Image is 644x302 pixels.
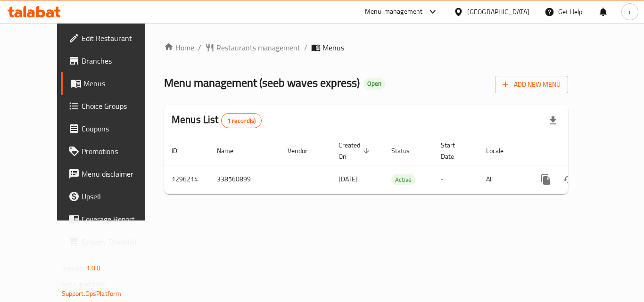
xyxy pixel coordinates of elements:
td: All [479,165,527,194]
span: Active [391,174,415,185]
a: Coverage Report [61,208,165,230]
td: 1296214 [164,165,209,194]
a: Promotions [61,140,165,163]
a: Branches [61,49,165,72]
span: Branches [82,55,157,66]
th: Actions [527,137,633,165]
a: Choice Groups [61,95,165,117]
span: Name [217,145,246,156]
span: Coupons [82,123,157,134]
div: [GEOGRAPHIC_DATA] [467,7,529,17]
a: Coupons [61,117,165,140]
span: Upsell [82,191,157,202]
a: Upsell [61,185,165,208]
span: Grocery Checklist [82,236,157,247]
button: Add New Menu [495,76,568,93]
span: Menu management ( seeb waves express ) [164,72,360,93]
span: 1 record(s) [222,116,262,125]
span: Open [363,80,385,88]
span: Menus [83,78,157,89]
span: Promotions [82,146,157,157]
span: Menus [322,42,344,53]
span: Start Date [441,139,467,162]
button: more [535,168,557,191]
div: Total records count [221,113,262,128]
button: Change Status [557,168,580,191]
h2: Menus List [172,113,262,128]
span: [DATE] [339,173,358,185]
div: Export file [542,109,564,132]
nav: breadcrumb [164,42,568,53]
span: Version: [62,262,85,274]
span: i [629,7,630,17]
a: Support.OpsPlatform [62,287,122,300]
span: Created On [339,139,372,162]
a: Restaurants management [205,42,300,53]
li: / [198,42,201,53]
a: Home [164,42,194,53]
li: / [304,42,307,53]
span: Restaurants management [216,42,300,53]
a: Edit Restaurant [61,27,165,49]
td: - [433,165,479,194]
span: Vendor [288,145,320,156]
a: Menus [61,72,165,95]
span: 1.0.0 [86,262,101,274]
span: Edit Restaurant [82,33,157,44]
span: Menu disclaimer [82,168,157,180]
span: Coverage Report [82,213,157,225]
td: 338560899 [209,165,280,194]
span: ID [172,145,190,156]
table: enhanced table [164,137,633,194]
div: Menu-management [365,6,423,17]
span: Add New Menu [503,79,561,90]
div: Open [363,78,385,90]
span: Choice Groups [82,100,157,112]
a: Menu disclaimer [61,163,165,185]
span: Status [391,145,422,156]
span: Get support on: [62,278,105,290]
a: Grocery Checklist [61,230,165,253]
span: Locale [486,145,516,156]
